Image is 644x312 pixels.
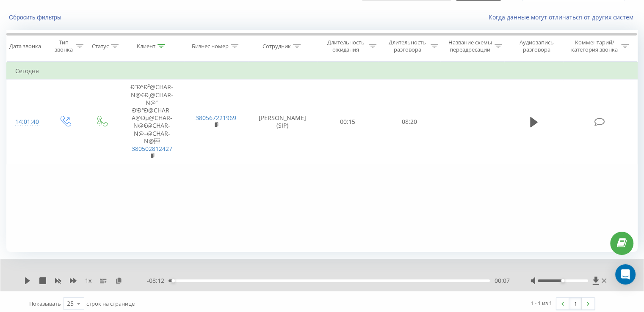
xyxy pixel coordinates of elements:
[263,43,291,50] div: Сотрудник
[6,14,66,21] button: Сбросить фильтры
[132,145,172,153] a: 380502812427
[147,276,169,285] span: - 08:12
[85,276,91,285] span: 1 x
[489,13,638,21] a: Когда данные могут отличаться от других систем
[569,298,582,309] a: 1
[120,79,184,164] td: Ð“Ð°Ð²@CHAR-N@€Ð¸@CHAR-N@ˆ Ð’Ð°Ð@CHAR-A@Ðµ@CHAR-N@€@CHAR-N@–@CHAR-N@
[67,299,74,308] div: 25
[569,39,619,53] div: Комментарий/категория звонка
[494,276,509,285] span: 00:07
[379,79,440,164] td: 08:20
[386,39,428,53] div: Длительность разговора
[171,279,175,282] div: Accessibility label
[53,39,73,53] div: Тип звонка
[561,279,564,282] div: Accessibility label
[137,43,155,50] div: Клиент
[317,79,379,164] td: 00:15
[86,300,135,307] span: строк на странице
[531,299,552,307] div: 1 - 1 из 1
[448,39,492,53] div: Название схемы переадресации
[15,114,38,130] div: 14:01:40
[7,63,638,79] td: Сегодня
[92,43,109,50] div: Статус
[196,114,236,122] a: 380567221969
[29,300,61,307] span: Показывать
[9,43,41,50] div: Дата звонка
[248,79,317,164] td: [PERSON_NAME] (SIP)
[325,39,367,53] div: Длительность ожидания
[192,43,229,50] div: Бизнес номер
[615,264,636,285] div: Open Intercom Messenger
[512,39,561,53] div: Аудиозапись разговора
